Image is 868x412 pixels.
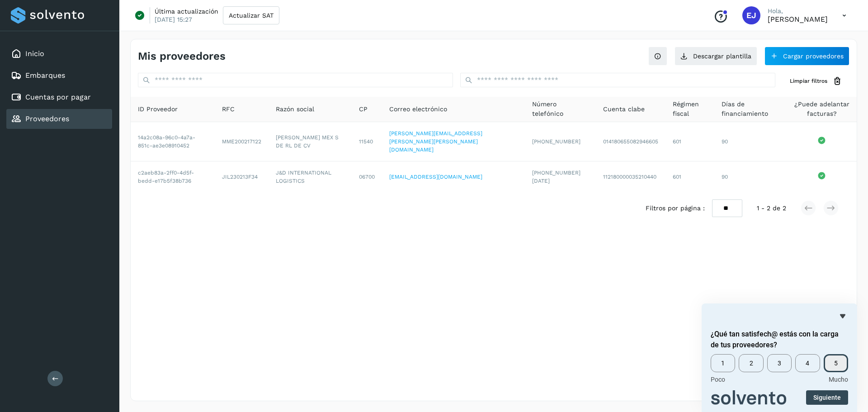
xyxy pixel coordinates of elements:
[711,354,735,372] span: 1
[783,73,849,90] button: Limpiar filtros
[646,204,705,213] span: Filtros por página :
[794,99,849,118] span: ¿Puede adelantar facturas?
[603,104,645,114] span: Cuenta clabe
[665,161,714,192] td: 601
[714,122,787,161] td: 90
[222,104,235,114] span: RFC
[269,122,352,161] td: [PERSON_NAME] MEX S DE RL DE CV
[359,104,368,114] span: CP
[795,354,820,372] span: 4
[711,311,848,405] div: ¿Qué tan satisfech@ estás con la carga de tus proveedores? Select an option from 1 to 5, with 1 b...
[352,161,382,192] td: 06700
[229,12,274,19] span: Actualizar SAT
[215,122,269,161] td: MME200217122
[675,47,757,66] button: Descargar plantilla
[215,161,269,192] td: JIL230213F34
[25,93,91,101] a: Cuentas por pagar
[131,161,215,192] td: c2aeb83a-2ff0-4d5f-bedd-e17b5f38b736
[269,161,352,192] td: J&D INTERNATIONAL LOGISTICS
[131,122,215,161] td: 14a2c08a-96c0-4a7a-851c-ae3e08910452
[665,122,714,161] td: 601
[6,87,112,107] div: Cuentas por pagar
[714,161,787,192] td: 90
[768,7,828,15] p: Hola,
[6,66,112,85] div: Embarques
[138,50,226,63] h4: Mis proveedores
[532,170,580,184] span: [PHONE_NUMBER][DATE]
[596,122,665,161] td: 014180655082946605
[6,44,112,64] div: Inicio
[739,354,763,372] span: 2
[25,114,69,123] a: Proveedores
[532,99,588,118] span: Número telefónico
[767,354,792,372] span: 3
[6,109,112,129] div: Proveedores
[389,104,447,114] span: Correo electrónico
[532,138,580,145] span: [PHONE_NUMBER]
[757,204,786,213] span: 1 - 2 de 2
[711,376,725,383] span: Poco
[837,311,848,322] button: Ocultar encuesta
[596,161,665,192] td: 112180000035210440
[389,130,482,153] a: [PERSON_NAME][EMAIL_ADDRESS][PERSON_NAME][PERSON_NAME][DOMAIN_NAME]
[673,99,707,118] span: Régimen fiscal
[352,122,382,161] td: 11540
[223,6,279,24] button: Actualizar SAT
[155,7,218,15] p: Última actualización
[829,376,848,383] span: Mucho
[276,104,314,114] span: Razón social
[389,174,482,180] a: [EMAIL_ADDRESS][DOMAIN_NAME]
[806,390,848,405] button: Siguiente pregunta
[25,49,44,58] a: Inicio
[824,354,848,372] span: 5
[138,104,178,114] span: ID Proveedor
[764,47,849,66] button: Cargar proveedores
[711,354,848,383] div: ¿Qué tan satisfech@ estás con la carga de tus proveedores? Select an option from 1 to 5, with 1 b...
[25,71,65,80] a: Embarques
[768,15,828,24] p: Eduardo Joaquin Gonzalez Rodriguez
[722,99,779,118] span: Días de financiamiento
[790,77,827,85] span: Limpiar filtros
[711,329,848,350] h2: ¿Qué tan satisfech@ estás con la carga de tus proveedores? Select an option from 1 to 5, with 1 b...
[155,15,192,24] p: [DATE] 15:27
